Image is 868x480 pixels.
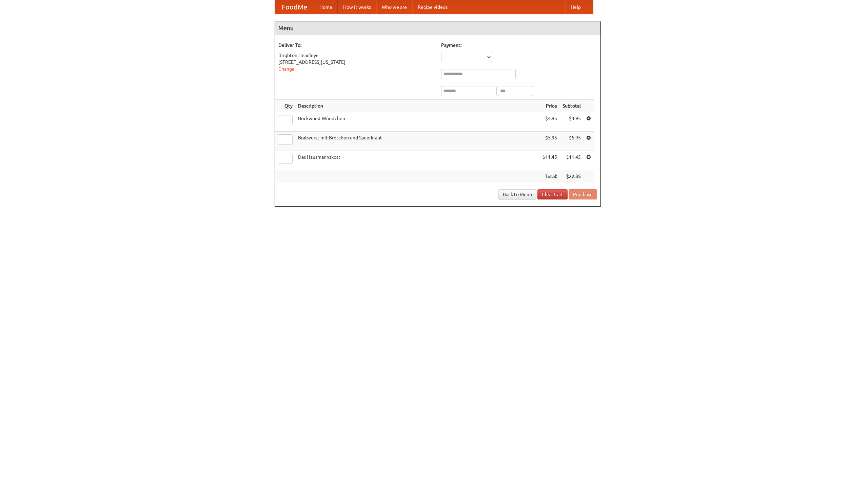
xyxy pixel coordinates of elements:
[498,189,536,199] a: Back to Menu
[275,0,314,14] a: FoodMe
[560,170,584,183] th: $22.35
[540,151,560,170] td: $11.45
[540,112,560,132] td: $4.95
[537,189,568,199] a: Clear Cart
[278,42,434,49] h5: Deliver To:
[441,42,597,49] h5: Payment:
[560,151,584,170] td: $11.45
[314,0,338,14] a: Home
[278,66,295,72] a: Change
[295,100,540,112] th: Description
[569,189,597,199] button: Purchase
[376,0,412,14] a: Who we are
[540,132,560,151] td: $5.95
[565,0,586,14] a: Help
[278,59,434,65] div: [STREET_ADDRESS][US_STATE]
[560,132,584,151] td: $5.95
[412,0,453,14] a: Recipe videos
[295,112,540,132] td: Bockwurst Würstchen
[338,0,376,14] a: How it works
[540,100,560,112] th: Price
[560,100,584,112] th: Subtotal
[540,170,560,183] th: Total:
[275,21,600,35] h4: Menu
[275,100,295,112] th: Qty
[295,132,540,151] td: Bratwurst mit Brötchen und Sauerkraut
[560,112,584,132] td: $4.95
[295,151,540,170] td: Das Hausmannskost
[278,52,434,59] div: Brighton Headleye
